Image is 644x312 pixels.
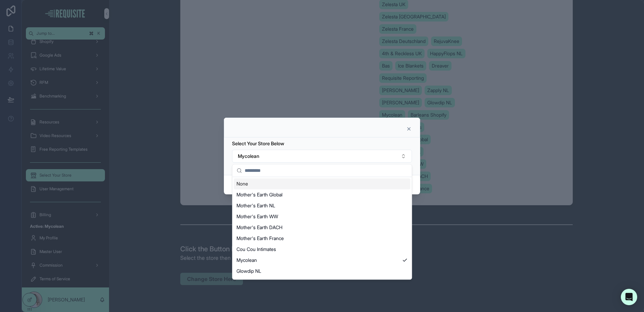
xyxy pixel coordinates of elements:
span: Select Your Store Below [232,140,284,146]
button: Select Button [232,150,412,163]
span: Mycolean [236,257,257,264]
span: Barleans Shopify [236,279,272,285]
span: Mother's Earth WW [236,213,278,220]
span: Mycolean [238,153,259,160]
span: Mother's Earth France [236,235,284,242]
span: Glowdip NL [236,268,261,274]
div: Suggestions [232,177,412,279]
div: Open Intercom Messenger [621,289,637,305]
span: Mother's Earth Global [236,191,282,198]
div: None [234,178,410,189]
span: Mother's Earth DACH [236,224,282,231]
span: Mother's Earth NL [236,202,275,209]
span: Cou Cou Intimates [236,246,276,253]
